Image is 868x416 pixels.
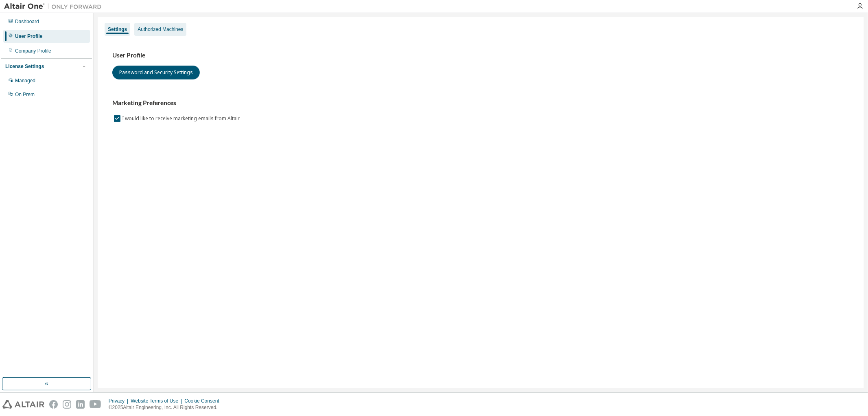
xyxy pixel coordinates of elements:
[90,400,101,409] img: youtube.svg
[2,400,44,409] img: altair_logo.svg
[109,404,224,411] p: © 2025 Altair Engineering, Inc. All Rights Reserved.
[76,400,85,409] img: linkedin.svg
[15,77,35,84] div: Managed
[4,2,106,11] img: Altair One
[122,114,241,123] label: I would like to receive marketing emails from Altair
[109,398,131,404] div: Privacy
[184,398,224,404] div: Cookie Consent
[15,48,51,54] div: Company Profile
[138,26,183,33] div: Authorized Machines
[112,51,849,59] h3: User Profile
[112,99,849,107] h3: Marketing Preferences
[112,66,200,79] button: Password and Security Settings
[15,18,39,25] div: Dashboard
[63,400,71,409] img: instagram.svg
[108,26,127,33] div: Settings
[15,33,42,40] div: User Profile
[15,91,35,98] div: On Prem
[5,63,44,70] div: License Settings
[49,400,58,409] img: facebook.svg
[131,398,184,404] div: Website Terms of Use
